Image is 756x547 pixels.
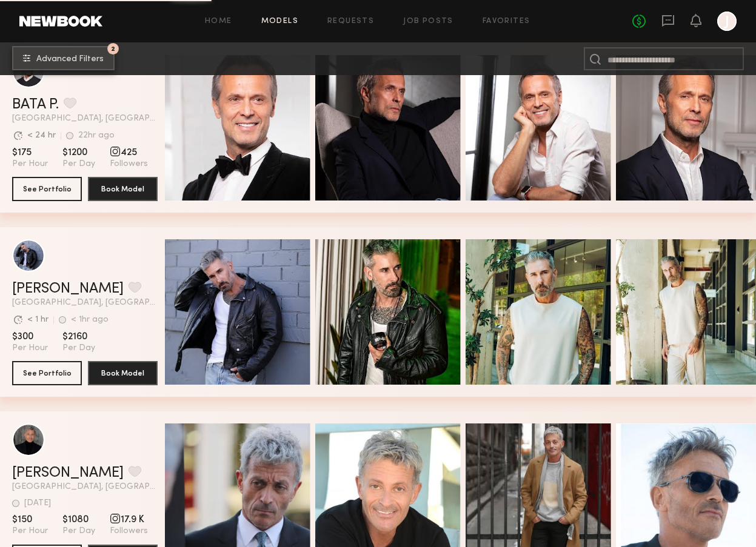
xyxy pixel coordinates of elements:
[12,147,48,159] span: $175
[24,499,51,508] div: [DATE]
[12,331,48,343] span: $300
[327,18,374,25] a: Requests
[110,526,148,537] span: Followers
[717,12,737,31] a: J
[62,147,95,159] span: $1200
[483,18,530,25] a: Favorites
[12,98,59,112] a: BATA P.
[36,55,104,64] span: Advanced Filters
[12,46,115,70] button: 2Advanced Filters
[27,131,56,140] div: < 24 hr
[62,331,95,343] span: $2160
[78,131,115,140] div: 22hr ago
[261,18,298,25] a: Models
[88,361,158,385] button: Book Model
[12,514,48,526] span: $150
[88,177,158,201] button: Book Model
[27,316,49,324] div: < 1 hr
[12,526,48,537] span: Per Hour
[71,316,109,324] div: < 1hr ago
[205,18,232,25] a: Home
[111,46,115,51] span: 2
[12,343,48,354] span: Per Hour
[62,159,95,170] span: Per Day
[62,526,95,537] span: Per Day
[12,483,158,491] span: [GEOGRAPHIC_DATA], [GEOGRAPHIC_DATA]
[12,177,82,201] button: See Portfolio
[403,18,453,25] a: Job Posts
[110,159,148,170] span: Followers
[110,147,148,159] span: 425
[62,514,95,526] span: $1080
[12,299,158,307] span: [GEOGRAPHIC_DATA], [GEOGRAPHIC_DATA]
[12,466,124,480] a: [PERSON_NAME]
[12,159,48,170] span: Per Hour
[12,114,158,123] span: [GEOGRAPHIC_DATA], [GEOGRAPHIC_DATA]
[12,282,124,296] a: [PERSON_NAME]
[12,361,82,385] button: See Portfolio
[62,343,95,354] span: Per Day
[110,514,148,526] span: 17.9 K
